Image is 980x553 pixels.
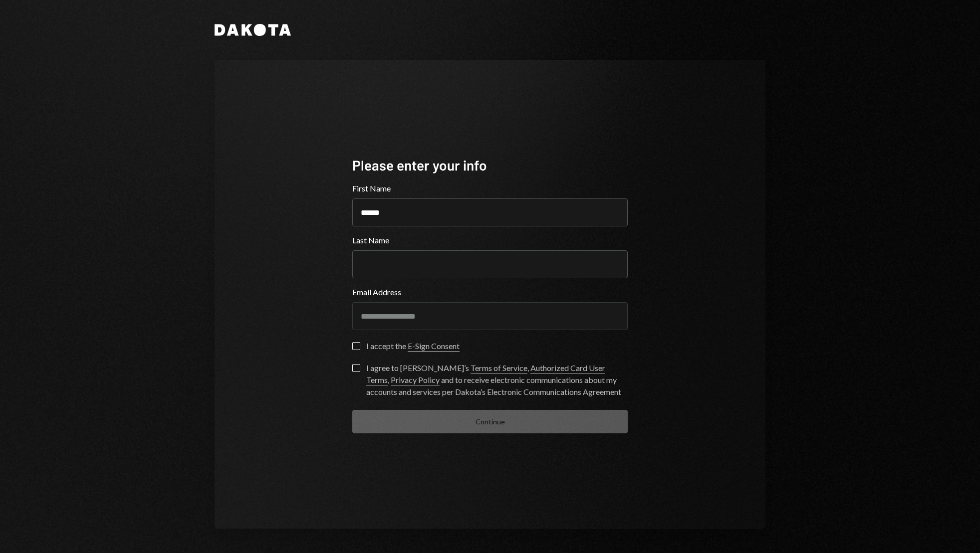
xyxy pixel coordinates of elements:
[391,375,440,385] a: Privacy Policy
[352,183,628,194] label: First Name
[408,341,460,352] a: E-Sign Consent
[366,362,628,398] div: I agree to [PERSON_NAME]’s , , and to receive electronic communications about my accounts and ser...
[352,342,360,350] button: I accept the E-Sign Consent
[366,363,605,385] a: Authorized Card User Terms
[352,286,628,298] label: Email Address
[352,234,628,246] label: Last Name
[471,363,527,373] a: Terms of Service
[352,156,628,175] div: Please enter your info
[366,340,460,352] div: I accept the
[352,364,360,372] button: I agree to [PERSON_NAME]’s Terms of Service, Authorized Card User Terms, Privacy Policy and to re...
